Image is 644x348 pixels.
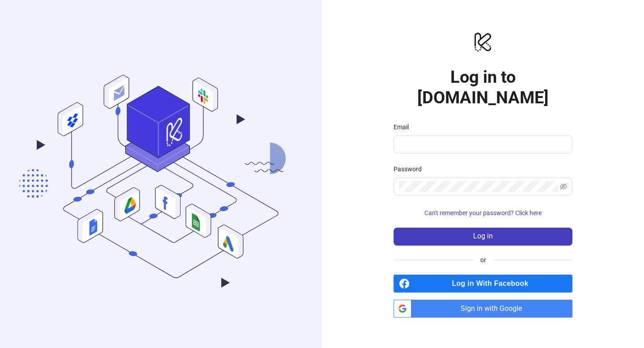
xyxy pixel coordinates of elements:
button: Can't remember your password? Click here [394,206,572,221]
a: Log in With Facebook [394,275,572,293]
label: Password [394,164,428,174]
a: Sign in with Google [394,300,572,318]
h1: Log in to [DOMAIN_NAME] [394,67,572,108]
span: or [473,255,493,265]
span: Can't remember your password? Click here [424,209,542,216]
a: Can't remember your password? Click here [394,209,572,216]
button: Log in [394,228,572,246]
span: eye-invisible [560,183,567,190]
label: Email [394,122,415,132]
span: Log in With Facebook [413,275,572,293]
input: Email [399,139,565,150]
span: Log in [473,232,493,240]
span: Sign in with Google [415,300,572,318]
input: Password [399,181,558,192]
